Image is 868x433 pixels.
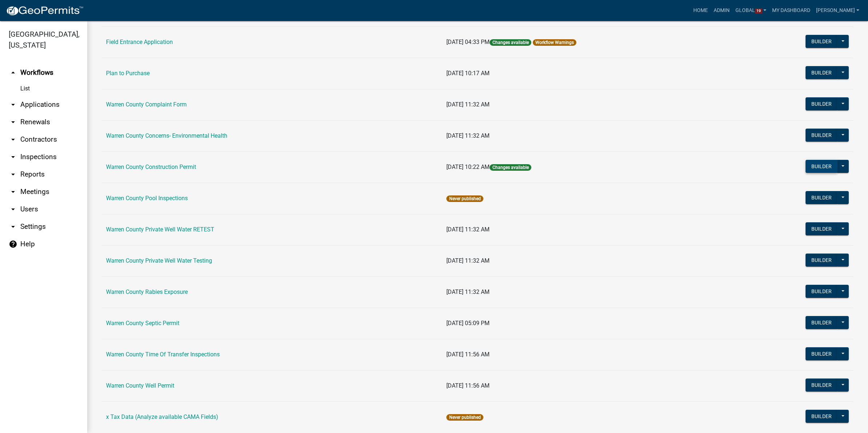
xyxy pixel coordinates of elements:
[9,68,17,77] i: arrow_drop_up
[106,163,196,170] a: Warren County Construction Permit
[806,129,837,142] button: Builder
[446,351,490,358] span: [DATE] 11:56 AM
[490,39,531,46] span: Changes available
[446,414,483,421] span: Never published
[9,153,17,161] i: arrow_drop_down
[806,316,837,329] button: Builder
[769,4,813,17] a: My Dashboard
[9,170,17,179] i: arrow_drop_down
[806,222,837,235] button: Builder
[490,164,531,171] span: Changes available
[446,382,490,389] span: [DATE] 11:56 AM
[806,379,837,392] button: Builder
[9,187,17,196] i: arrow_drop_down
[806,191,837,204] button: Builder
[106,288,188,295] a: Warren County Rabies Exposure
[446,257,490,264] span: [DATE] 11:32 AM
[806,35,837,48] button: Builder
[106,195,188,202] a: Warren County Pool Inspections
[9,118,17,126] i: arrow_drop_down
[106,226,214,233] a: Warren County Private Well Water RETEST
[106,70,150,77] a: Plan to Purchase
[9,100,17,109] i: arrow_drop_down
[9,222,17,231] i: arrow_drop_down
[446,288,490,295] span: [DATE] 11:32 AM
[446,226,490,233] span: [DATE] 11:32 AM
[806,66,837,79] button: Builder
[106,320,179,327] a: Warren County Septic Permit
[711,4,733,17] a: Admin
[446,163,490,170] span: [DATE] 10:22 AM
[446,320,490,327] span: [DATE] 05:09 PM
[106,413,218,420] a: x Tax Data (Analyze available CAMA Fields)
[806,160,837,173] button: Builder
[106,132,227,139] a: Warren County Concerns- Environmental Health
[806,97,837,110] button: Builder
[106,101,187,108] a: Warren County Complaint Form
[446,132,490,139] span: [DATE] 11:32 AM
[446,101,490,108] span: [DATE] 11:32 AM
[106,257,212,264] a: Warren County Private Well Water Testing
[446,195,483,202] span: Never published
[106,39,173,45] a: Field Entrance Application
[806,410,837,423] button: Builder
[806,254,837,267] button: Builder
[9,135,17,144] i: arrow_drop_down
[9,205,17,214] i: arrow_drop_down
[446,39,490,45] span: [DATE] 04:33 PM
[690,4,711,17] a: Home
[9,240,17,248] i: help
[106,351,220,358] a: Warren County Time Of Transfer Inspections
[446,70,490,77] span: [DATE] 10:17 AM
[733,4,770,17] a: Global19
[755,8,762,14] span: 19
[806,347,837,360] button: Builder
[806,285,837,298] button: Builder
[106,382,174,389] a: Warren County Well Permit
[813,4,862,17] a: [PERSON_NAME]
[535,40,574,45] a: Workflow Warnings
